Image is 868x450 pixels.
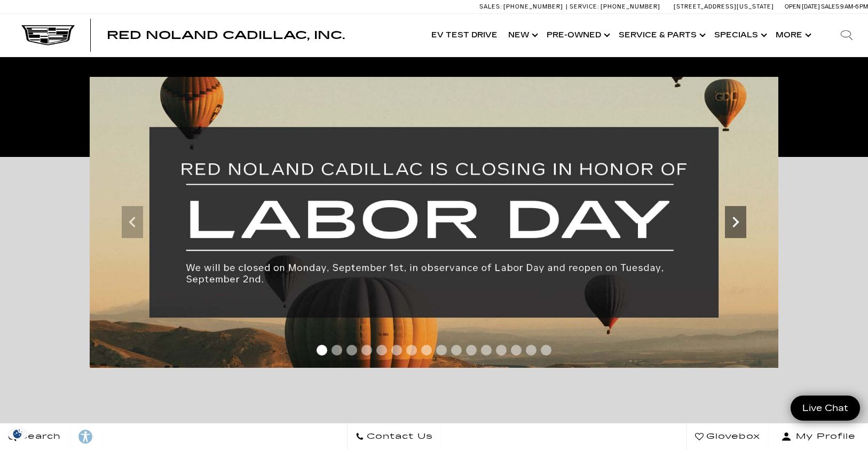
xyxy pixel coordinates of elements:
span: Go to slide 13 [496,345,507,356]
div: Next [725,206,746,238]
a: New [503,14,541,57]
a: Contact Us [347,423,441,450]
a: Service & Parts [613,14,709,57]
span: Red Noland Cadillac, Inc. [107,29,345,42]
span: Go to slide 7 [406,345,417,356]
img: Opt-Out Icon [5,428,30,439]
a: [STREET_ADDRESS][US_STATE] [674,3,774,10]
span: Sales: [479,3,502,10]
span: Go to slide 2 [332,345,342,356]
a: Red Noland Cadillac, Inc. [107,30,345,41]
span: Go to slide 8 [421,345,432,356]
span: Glovebox [704,429,760,444]
div: Previous [122,206,143,238]
button: Open user profile menu [769,423,868,450]
img: 250828-labor-Day-closing-LRCS-Cadillac [90,77,778,368]
span: Go to slide 14 [511,345,522,356]
span: Go to slide 9 [436,345,447,356]
span: 9 AM-6 PM [840,3,868,10]
a: Live Chat [791,396,860,421]
span: [PHONE_NUMBER] [503,3,563,10]
span: Go to slide 6 [391,345,402,356]
span: Sales: [821,3,840,10]
a: EV Test Drive [426,14,503,57]
span: Go to slide 3 [346,345,357,356]
span: [PHONE_NUMBER] [601,3,660,10]
span: Contact Us [364,429,433,444]
span: Go to slide 12 [481,345,492,356]
span: Go to slide 16 [541,345,551,356]
img: Cadillac Dark Logo with Cadillac White Text [21,25,75,45]
span: Go to slide 5 [376,345,387,356]
span: Service: [570,3,599,10]
span: Go to slide 15 [526,345,536,356]
button: More [770,14,815,57]
span: Go to slide 11 [466,345,477,356]
span: My Profile [792,429,856,444]
span: Search [17,429,61,444]
a: Service: [PHONE_NUMBER] [566,4,663,10]
section: Click to Open Cookie Consent Modal [5,428,30,439]
a: Sales: [PHONE_NUMBER] [479,4,566,10]
span: Live Chat [797,402,854,414]
span: Go to slide 4 [361,345,372,356]
a: Glovebox [686,423,769,450]
span: Open [DATE] [785,3,820,10]
a: Specials [709,14,770,57]
a: Pre-Owned [541,14,613,57]
span: Go to slide 1 [317,345,327,356]
span: Go to slide 10 [451,345,462,356]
